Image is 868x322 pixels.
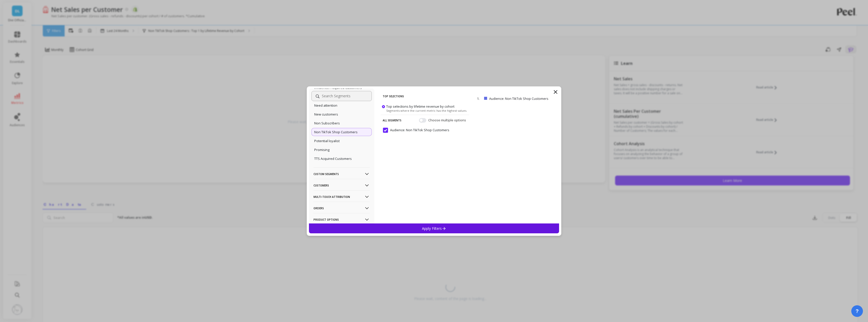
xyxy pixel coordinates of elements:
[386,108,467,112] span: Segments where the current metric has the highest values.
[314,112,338,117] p: New customers
[311,91,372,101] input: Search Segments
[856,308,859,315] span: ?
[313,213,370,226] p: Product Options
[489,96,552,101] p: Audience: Non TikTok Shop Customers
[422,226,446,231] p: Apply Filters
[314,156,352,161] p: TTS Acquired Customers
[313,202,370,215] p: Orders
[314,139,340,143] p: Potential loyalist
[383,115,401,125] p: All Segments
[386,104,454,108] span: Top selections by lifetime revenue by cohort
[314,121,340,125] p: Non Subscribers
[314,103,337,108] p: Need attention
[383,91,467,102] p: Top Selections
[313,179,370,192] p: Customers
[477,96,482,101] p: 1.
[428,118,467,123] span: Choose multiple options
[383,128,449,133] span: Audience: Non TikTok Shop Customers
[313,167,370,180] p: Custom Segments
[851,305,863,317] button: ?
[313,190,370,203] p: Multi-Touch Attribution
[314,147,329,152] p: Promising
[314,130,358,134] p: Non TikTok Shop Customers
